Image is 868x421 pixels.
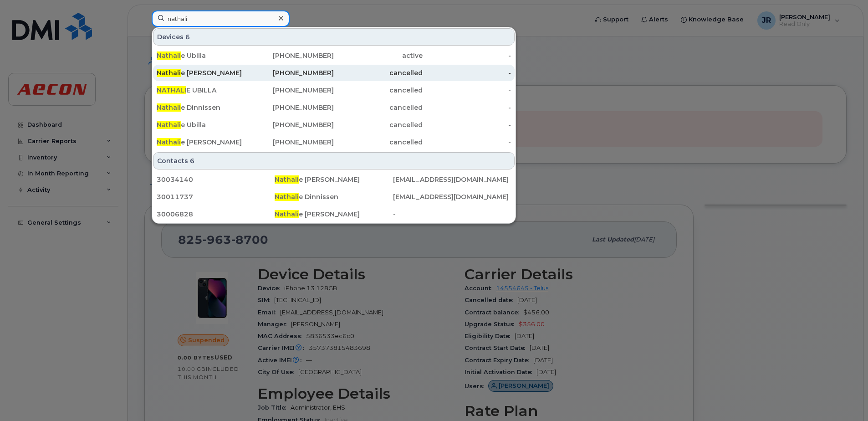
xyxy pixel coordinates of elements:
div: - [423,51,511,60]
div: 30011737 [157,192,275,201]
div: e [PERSON_NAME] [157,68,245,77]
span: NATHALI [157,86,186,94]
a: 30011737Nathalie Dinnissen[EMAIL_ADDRESS][DOMAIN_NAME] [153,189,515,205]
div: e [PERSON_NAME] [157,138,245,147]
div: - [423,138,511,147]
div: e Dinnissen [275,192,393,201]
div: active [334,51,423,60]
span: 6 [185,32,190,41]
div: cancelled [334,68,423,77]
div: e [PERSON_NAME] [275,175,393,184]
div: Contacts [153,152,515,169]
span: 6 [190,156,194,165]
span: Nathali [275,193,299,201]
span: Nathali [157,121,181,129]
div: [EMAIL_ADDRESS][DOMAIN_NAME] [393,175,511,184]
div: Devices [153,28,515,46]
div: 30034140 [157,175,275,184]
div: [PHONE_NUMBER] [245,51,334,60]
div: [PHONE_NUMBER] [245,68,334,77]
a: 30034140Nathalie [PERSON_NAME][EMAIL_ADDRESS][DOMAIN_NAME] [153,171,515,188]
a: Nathalie [PERSON_NAME][PHONE_NUMBER]cancelled- [153,65,515,81]
div: [PHONE_NUMBER] [245,138,334,147]
div: E UBILLA [157,86,245,95]
div: e [PERSON_NAME] [275,210,393,219]
a: Nathalie Ubilla[PHONE_NUMBER]cancelled- [153,117,515,133]
div: [EMAIL_ADDRESS][DOMAIN_NAME] [393,192,511,201]
div: [PHONE_NUMBER] [245,120,334,129]
div: - [423,86,511,95]
a: 30006828Nathalie [PERSON_NAME]- [153,206,515,222]
div: [PHONE_NUMBER] [245,103,334,112]
div: cancelled [334,138,423,147]
div: - [423,68,511,77]
a: NATHALIE UBILLA[PHONE_NUMBER]cancelled- [153,82,515,98]
div: e Ubilla [157,120,245,129]
div: - [423,120,511,129]
span: Nathali [275,210,299,218]
span: Nathali [157,51,181,60]
div: [PHONE_NUMBER] [245,86,334,95]
div: cancelled [334,86,423,95]
a: Nathalie Ubilla[PHONE_NUMBER]active- [153,47,515,64]
div: - [393,210,511,219]
span: Nathali [157,138,181,146]
div: e Ubilla [157,51,245,60]
div: 30006828 [157,210,275,219]
div: cancelled [334,120,423,129]
div: cancelled [334,103,423,112]
a: Nathalie Dinnissen[PHONE_NUMBER]cancelled- [153,99,515,116]
span: Nathali [157,69,181,77]
div: e Dinnissen [157,103,245,112]
a: Nathalie [PERSON_NAME][PHONE_NUMBER]cancelled- [153,134,515,150]
span: Nathali [157,103,181,112]
span: Nathali [275,175,299,184]
div: - [423,103,511,112]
